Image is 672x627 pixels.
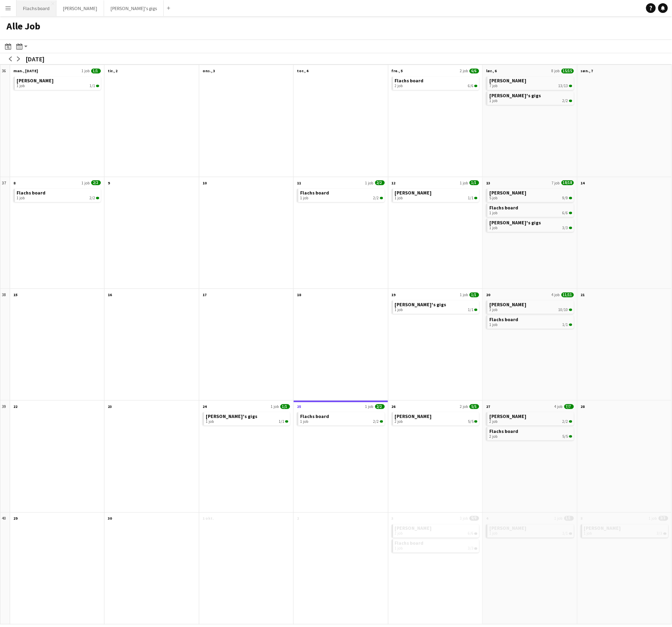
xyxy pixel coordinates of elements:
button: [PERSON_NAME] [56,0,104,16]
span: 23 [108,404,112,409]
span: søn., 7 [581,68,593,73]
span: Flachs board [395,540,424,546]
span: 17 [202,292,207,297]
span: 5 [581,516,583,521]
span: 3/3 [563,226,568,230]
span: 3 [392,516,394,521]
span: 1 job [365,180,374,186]
span: Asger Gigs [489,190,526,196]
span: 1/1 [280,404,290,409]
span: tor., 4 [297,68,308,73]
span: Hedvig's gigs [206,413,257,419]
span: Flachs board [395,77,424,84]
span: 2/2 [91,180,101,185]
span: lør., 6 [486,68,497,73]
span: Asger Gigs [17,77,54,84]
div: 39 [0,401,10,512]
span: 10 [202,180,207,186]
span: 25 [297,404,301,409]
span: 2/2 [569,420,572,423]
span: 18 [297,292,301,297]
span: 2 job [460,68,468,73]
span: 2 [297,516,299,521]
span: 1 job [395,196,403,201]
span: Flachs board [489,428,518,434]
span: 1 job [81,180,90,186]
a: Flachs board2 job5/5 [489,427,572,439]
span: 3/3 [474,548,478,550]
span: 6/6 [470,69,479,73]
span: 1 job [489,211,497,215]
span: 21 [581,292,585,297]
span: Asger Gigs [395,190,432,196]
a: [PERSON_NAME]1 job3/3 [584,525,667,536]
span: 1 job [300,196,308,201]
span: 3/3 [569,227,572,229]
span: 13 [486,180,490,186]
span: 30 [108,516,112,521]
span: 1 job [489,531,497,536]
div: [DATE] [26,55,44,63]
span: 6/6 [563,211,568,215]
a: [PERSON_NAME]'s gigs1 job2/2 [489,92,572,103]
a: [PERSON_NAME]5 job9/9 [489,189,572,201]
a: Flachs board1 job1/1 [489,316,572,327]
span: Flachs board [300,413,329,419]
span: 5/5 [470,404,479,409]
a: Flachs board1 job6/6 [489,204,572,215]
span: 6/6 [468,531,474,536]
span: 11 [297,180,301,186]
a: [PERSON_NAME]2 job5/5 [395,412,478,424]
a: [PERSON_NAME]'s gigs1 job3/3 [489,219,572,230]
span: 1 job [460,180,468,186]
span: 3/3 [659,516,668,521]
span: Flachs board [300,190,329,196]
span: 2/2 [374,196,379,201]
span: 3/3 [657,531,663,536]
span: 1/1 [279,419,284,424]
a: [PERSON_NAME]1 job1/1 [395,189,478,201]
span: 14 [581,180,585,186]
span: 3/3 [664,533,667,535]
span: 18/18 [561,180,574,185]
span: 7 job [552,180,560,186]
span: 1 job [81,68,90,73]
span: 2/2 [569,100,572,102]
span: 1 job [300,419,308,424]
span: 2/2 [380,197,383,199]
a: [PERSON_NAME]2 job6/6 [395,525,478,536]
span: 2 job [460,404,468,409]
span: 15/15 [561,69,574,73]
span: 9/9 [563,196,568,201]
a: [PERSON_NAME]1 job1/1 [489,525,572,536]
span: 1 job [489,322,497,327]
span: 1 job [395,307,403,312]
span: 6/6 [569,212,572,214]
span: 1 job [584,531,592,536]
span: 1 job [555,516,563,521]
span: 2/2 [374,419,379,424]
span: 19 [392,292,396,297]
a: [PERSON_NAME]'s gigs1 job1/1 [395,301,478,312]
span: Flachs board [489,205,518,211]
span: 3 job [489,307,497,312]
span: Asger Gigs [489,77,526,84]
span: 2/2 [90,196,95,201]
span: 1/1 [90,84,95,88]
span: Hedvig's gigs [489,92,541,98]
span: 3/3 [468,546,474,551]
span: 2 job [489,434,497,439]
span: 1 job [17,196,25,201]
span: Flachs board [489,316,518,322]
span: 4 job [555,404,563,409]
span: 13/13 [569,85,572,87]
span: man., [DATE] [13,68,38,73]
span: 1 job [271,404,279,409]
a: Flachs board1 job2/2 [300,412,383,424]
button: Flachs board [17,0,56,16]
span: 2 job [395,531,403,536]
a: [PERSON_NAME]'s gigs1 job1/1 [206,412,288,424]
span: Flachs board [17,190,46,196]
span: 1/1 [474,309,478,311]
a: [PERSON_NAME]2 job2/2 [489,412,572,424]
